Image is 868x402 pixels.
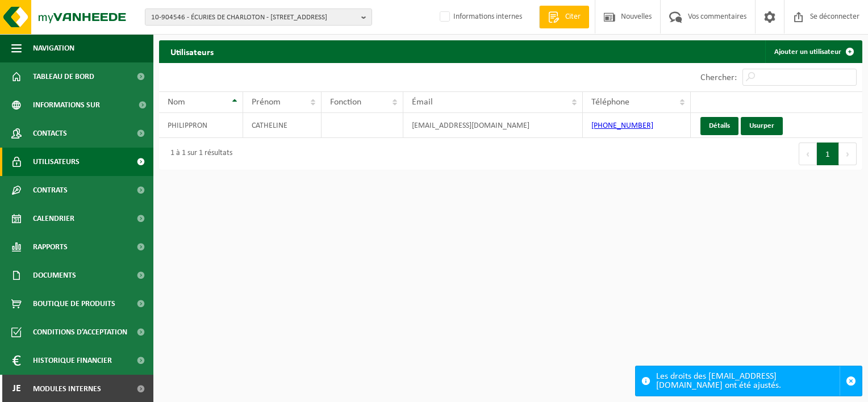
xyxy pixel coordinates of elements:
[168,98,185,107] span: Nom
[33,318,127,346] span: Conditions d’acceptation
[33,176,68,204] span: Contrats
[252,98,281,107] span: Prénom
[33,204,74,233] span: Calendrier
[591,122,653,130] a: [PHONE_NUMBER]
[765,40,861,63] a: Ajouter un utilisateur
[145,9,372,26] button: 10-904546 - ÉCURIES DE CHARLOTON - [STREET_ADDRESS]
[33,346,112,375] span: Historique financier
[33,290,115,318] span: Boutique de produits
[151,9,357,26] span: 10-904546 - ÉCURIES DE CHARLOTON - [STREET_ADDRESS]
[33,119,67,148] span: Contacts
[159,40,225,62] h2: Utilisateurs
[33,233,68,261] span: Rapports
[799,143,817,165] button: Précédent
[562,11,583,23] span: Citer
[412,98,433,107] span: Émail
[243,113,322,138] td: CATHELINE
[700,117,738,135] a: Détails
[165,144,232,164] div: 1 à 1 sur 1 résultats
[817,143,839,165] button: 1
[591,98,629,107] span: Téléphone
[33,62,94,91] span: Tableau de bord
[437,9,522,26] label: Informations internes
[839,143,857,165] button: Prochain
[403,113,582,138] td: [EMAIL_ADDRESS][DOMAIN_NAME]
[33,91,131,119] span: Informations sur l’entreprise
[539,6,589,28] a: Citer
[159,113,243,138] td: PHILIPPRON
[33,148,80,176] span: Utilisateurs
[774,48,841,56] font: Ajouter un utilisateur
[741,117,783,135] a: Usurper
[330,98,361,107] span: Fonction
[33,261,76,290] span: Documents
[33,34,74,62] span: Navigation
[656,366,840,396] div: Les droits des [EMAIL_ADDRESS][DOMAIN_NAME] ont été ajustés.
[700,73,737,82] label: Chercher:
